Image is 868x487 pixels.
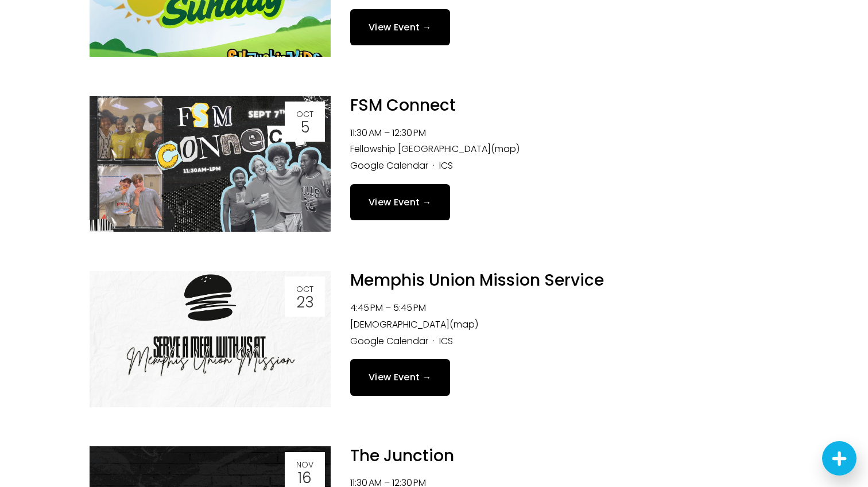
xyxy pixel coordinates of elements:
div: Oct [288,110,321,118]
div: Nov [288,461,321,469]
img: FSM Connect [90,96,331,232]
time: 12:30 PM [392,126,426,139]
a: ICS [439,159,453,172]
a: Google Calendar [350,159,428,172]
a: (map) [449,318,478,331]
a: View Event → [350,9,450,45]
div: 5 [288,120,321,135]
div: Oct [288,285,321,293]
a: (map) [491,142,520,155]
a: ICS [439,334,453,348]
a: Memphis Union Mission Service [350,269,604,291]
a: View Event → [350,184,450,220]
a: Google Calendar [350,334,428,348]
a: FSM Connect [350,94,456,116]
time: 11:30 AM [350,126,382,139]
div: 16 [288,470,321,485]
time: 4:45 PM [350,301,383,314]
a: View Event → [350,359,450,395]
li: [DEMOGRAPHIC_DATA] [350,317,778,333]
img: Memphis Union Mission Service [90,271,331,407]
div: 23 [288,295,321,310]
time: 5:45 PM [393,301,426,314]
a: The Junction [350,445,454,467]
li: Fellowship [GEOGRAPHIC_DATA] [350,141,778,158]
